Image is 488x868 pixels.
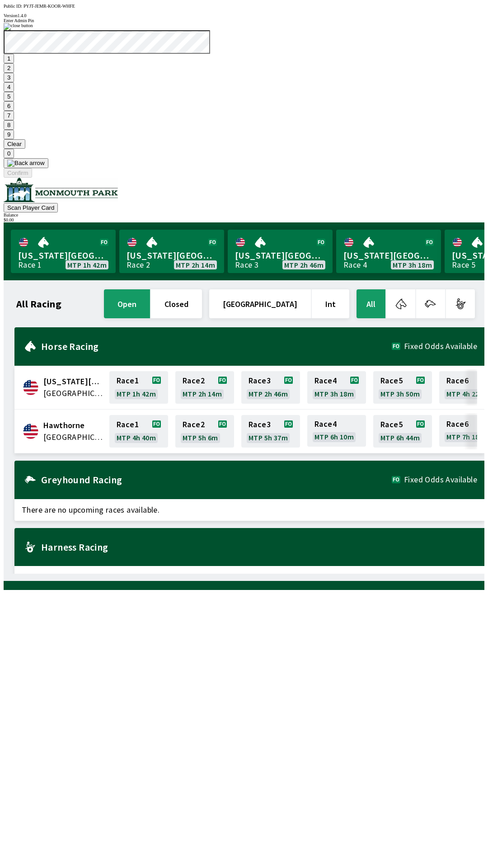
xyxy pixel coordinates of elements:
[183,434,218,441] span: MTP 5h 6m
[18,261,42,269] div: Race 1
[175,371,234,404] a: Race2MTP 2h 14m
[241,371,300,404] a: Race3MTP 2h 46m
[183,390,222,397] span: MTP 2h 14m
[41,476,392,483] h2: Greyhound Racing
[4,18,484,23] div: Enter Admin Pin
[404,343,477,350] span: Fixed Odds Available
[4,23,33,30] img: close button
[117,434,156,441] span: MTP 4h 40m
[4,82,14,92] button: 4
[241,415,300,448] a: Race3MTP 5h 37m
[183,377,205,384] span: Race 2
[336,230,441,273] a: [US_STATE][GEOGRAPHIC_DATA]Race 4MTP 3h 18m
[446,390,486,397] span: MTP 4h 22m
[393,261,432,269] span: MTP 3h 18m
[373,371,432,404] a: Race5MTP 3h 50m
[183,421,205,428] span: Race 2
[43,431,104,443] span: United States
[380,434,420,441] span: MTP 6h 44m
[446,420,469,428] span: Race 6
[41,343,392,350] h2: Horse Racing
[41,543,477,551] h2: Harness Racing
[109,415,168,448] a: Race1MTP 4h 40m
[117,421,139,428] span: Race 1
[446,433,486,440] span: MTP 7h 18m
[249,434,288,441] span: MTP 5h 37m
[18,250,108,261] span: [US_STATE][GEOGRAPHIC_DATA]
[343,261,367,269] div: Race 4
[7,160,45,167] img: Back arrow
[312,289,349,318] button: Int
[23,4,75,9] span: PYJT-JEMR-KOOR-WHFE
[14,499,484,521] span: There are no upcoming races available.
[43,420,104,431] span: Hawthorne
[4,203,58,212] button: Scan Player Card
[249,377,271,384] span: Race 3
[249,421,271,428] span: Race 3
[4,73,14,82] button: 3
[104,289,150,318] button: open
[4,149,14,158] button: 0
[284,261,324,269] span: MTP 2h 46m
[176,261,215,269] span: MTP 2h 14m
[4,92,14,101] button: 5
[127,261,150,269] div: Race 2
[4,212,484,217] div: Balance
[4,139,25,149] button: Clear
[249,390,288,397] span: MTP 2h 46m
[4,178,118,202] img: venue logo
[4,54,14,63] button: 1
[43,376,104,387] span: Delaware Park
[4,63,14,73] button: 2
[127,250,217,261] span: [US_STATE][GEOGRAPHIC_DATA]
[380,390,420,397] span: MTP 3h 50m
[209,289,311,318] button: [GEOGRAPHIC_DATA]
[373,415,432,448] a: Race5MTP 6h 44m
[4,130,14,139] button: 9
[314,377,337,384] span: Race 4
[175,415,234,448] a: Race2MTP 5h 6m
[117,377,139,384] span: Race 1
[380,377,403,384] span: Race 5
[357,289,385,318] button: All
[4,168,32,178] button: Confirm
[380,421,403,428] span: Race 5
[343,250,434,261] span: [US_STATE][GEOGRAPHIC_DATA]
[452,261,475,269] div: Race 5
[151,289,202,318] button: closed
[314,420,337,428] span: Race 4
[228,230,333,273] a: [US_STATE][GEOGRAPHIC_DATA]Race 3MTP 2h 46m
[4,111,14,120] button: 7
[404,476,477,483] span: Fixed Odds Available
[4,120,14,130] button: 8
[307,371,366,404] a: Race4MTP 3h 18m
[235,261,258,269] div: Race 3
[4,217,484,222] div: $ 0.00
[314,433,354,440] span: MTP 6h 10m
[117,390,156,397] span: MTP 1h 42m
[446,377,469,384] span: Race 6
[4,101,14,111] button: 6
[307,415,366,448] a: Race4MTP 6h 10m
[314,390,354,397] span: MTP 3h 18m
[11,230,116,273] a: [US_STATE][GEOGRAPHIC_DATA]Race 1MTP 1h 42m
[4,4,484,9] div: Public ID:
[109,371,168,404] a: Race1MTP 1h 42m
[16,300,61,307] h1: All Racing
[119,230,224,273] a: [US_STATE][GEOGRAPHIC_DATA]Race 2MTP 2h 14m
[43,387,104,399] span: United States
[14,566,484,588] span: There are no upcoming races available.
[4,13,484,18] div: Version 1.4.0
[67,261,107,269] span: MTP 1h 42m
[235,250,325,261] span: [US_STATE][GEOGRAPHIC_DATA]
